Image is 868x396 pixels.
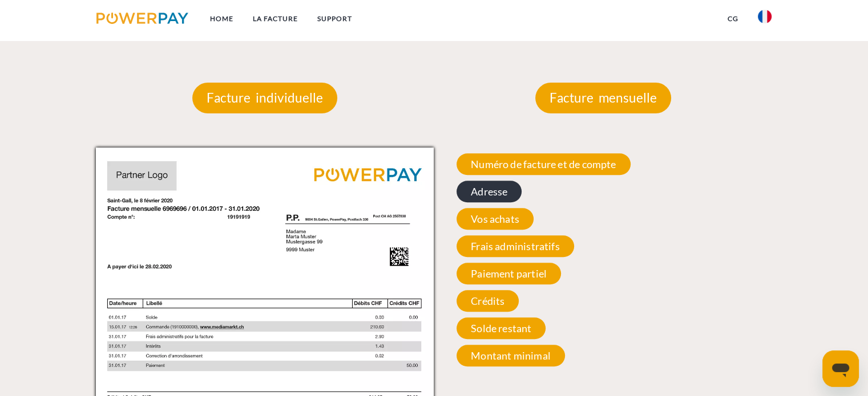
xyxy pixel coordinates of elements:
[308,9,362,29] a: Support
[457,317,546,339] span: Solde restant
[457,235,574,257] span: Frais administratifs
[200,9,243,29] a: Home
[192,83,337,113] p: Facture individuelle
[758,10,772,23] img: fr
[457,208,534,230] span: Vos achats
[457,181,522,202] span: Adresse
[822,350,859,387] iframe: Bouton de lancement de la fenêtre de messagerie, conversation en cours
[457,290,519,312] span: Crédits
[535,83,671,113] p: Facture mensuelle
[457,153,630,175] span: Numéro de facture et de compte
[96,13,188,24] img: logo-powerpay.svg
[457,345,565,366] span: Montant minimal
[243,9,308,29] a: LA FACTURE
[718,9,748,29] a: CG
[457,263,561,284] span: Paiement partiel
